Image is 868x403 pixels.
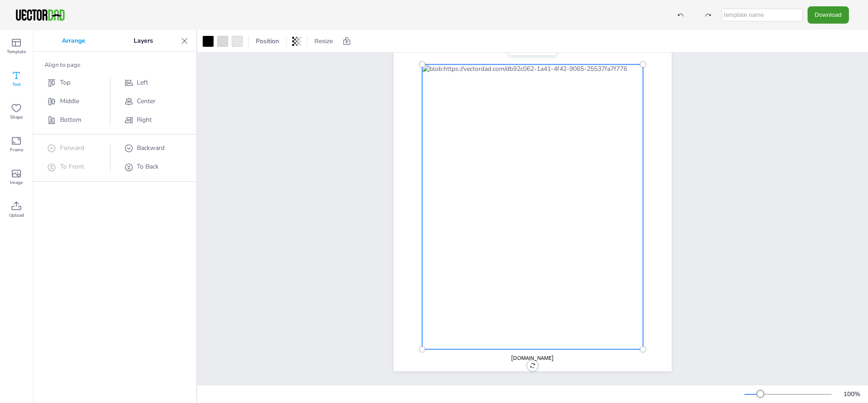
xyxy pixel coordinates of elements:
[841,390,863,398] div: 100 %
[10,179,23,186] span: Image
[60,162,84,171] span: To Front
[137,97,155,105] span: Center
[435,34,630,53] span: WEEKLY MEAL PLANNER
[60,115,81,124] span: Bottom
[38,30,110,52] p: Arrange
[137,144,165,152] span: Backward
[311,34,337,49] button: Resize
[110,30,177,52] p: Layers
[45,61,185,69] div: Align to page
[10,114,23,121] span: Shape
[722,9,803,21] input: template name
[15,8,66,22] img: VectorDad-1.png
[9,212,24,219] span: Upload
[60,144,84,152] span: Forward
[12,81,21,88] span: Text
[60,78,70,87] span: Top
[10,146,23,154] span: Frame
[60,97,79,105] span: Middle
[808,6,849,23] button: Download
[137,78,148,87] span: Left
[511,354,554,362] span: [DOMAIN_NAME]
[137,115,152,124] span: Right
[7,48,26,55] span: Template
[137,162,159,171] span: To Back
[254,37,281,45] span: Position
